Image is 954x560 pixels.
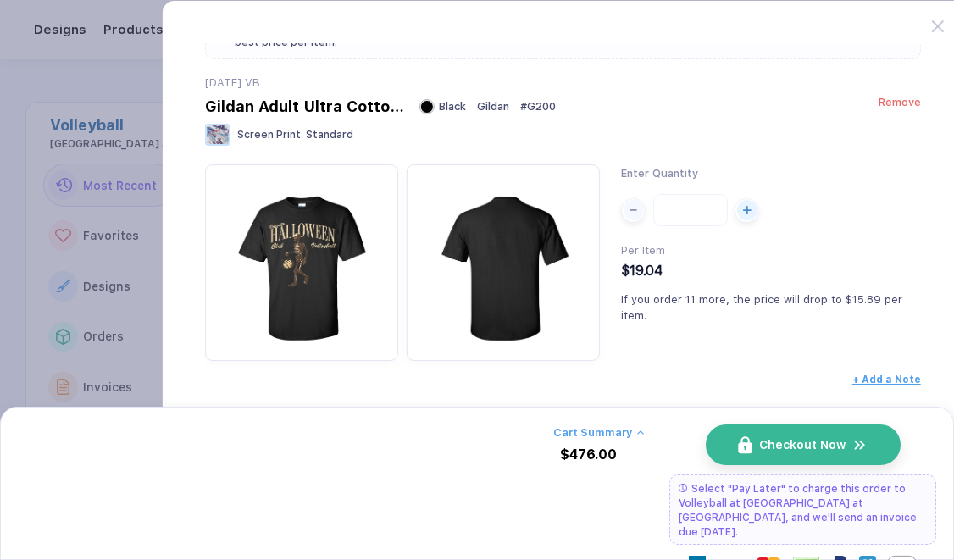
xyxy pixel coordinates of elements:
button: Remove [879,96,921,108]
span: Checkout Now [759,438,846,452]
button: iconCheckout Nowicon [706,424,901,465]
span: Screen Print : [237,129,303,141]
button: Cart Summary [553,426,644,439]
span: Enter Quantity [621,167,698,180]
img: icon [738,436,752,454]
div: Select "Pay Later" to charge this order to Volleyball at [GEOGRAPHIC_DATA] at [GEOGRAPHIC_DATA], ... [669,474,936,545]
img: Screen Print [205,124,230,146]
span: Black [439,100,466,113]
span: Standard [306,129,353,141]
div: [DATE] VB [205,76,921,89]
span: If you order 11 more, the price will drop to $15.89 per item. [621,293,902,322]
div: $476.00 [560,447,617,463]
img: pay later [679,484,687,492]
img: icon [852,437,868,453]
div: Gildan Adult Ultra Cotton 6 Oz. T-Shirt [205,97,408,115]
button: + Add a Note [852,374,921,385]
span: Per Item [621,244,665,257]
img: 180b8aa8-c616-4975-b1f1-6eb1649aa99f_nt_back_1758211467831.jpg [415,173,591,349]
span: Gildan [477,100,509,113]
img: 180b8aa8-c616-4975-b1f1-6eb1649aa99f_nt_front_1758211467828.jpg [214,173,390,349]
span: # G200 [520,100,556,113]
span: $19.04 [621,263,663,279]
